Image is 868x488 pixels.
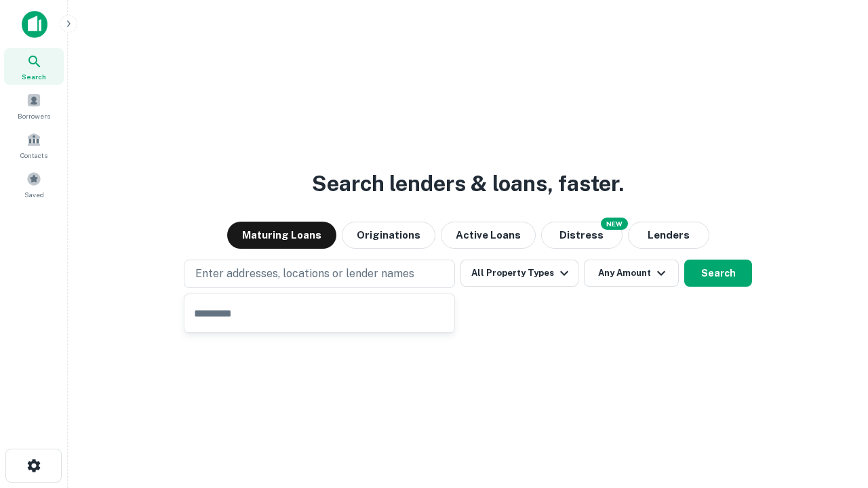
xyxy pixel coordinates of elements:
button: Lenders [628,222,709,249]
span: Borrowers [18,110,50,121]
span: Search [22,71,46,82]
button: Search distressed loans with lien and other non-mortgage details. [541,222,623,249]
span: Contacts [20,150,47,161]
a: Search [4,48,64,85]
iframe: Chat Widget [800,380,868,445]
button: Any Amount [584,260,679,287]
p: Enter addresses, locations or lender names [195,266,414,282]
button: Active Loans [441,222,536,249]
button: Search [684,260,752,287]
button: Maturing Loans [227,222,336,249]
a: Saved [4,166,64,203]
h3: Search lenders & loans, faster. [312,167,624,200]
button: All Property Types [460,260,578,287]
a: Contacts [4,127,64,163]
button: Enter addresses, locations or lender names [184,260,455,288]
button: Originations [342,222,435,249]
span: Saved [24,189,44,200]
img: capitalize-icon.png [22,11,47,38]
div: NEW [601,218,628,230]
a: Borrowers [4,87,64,124]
